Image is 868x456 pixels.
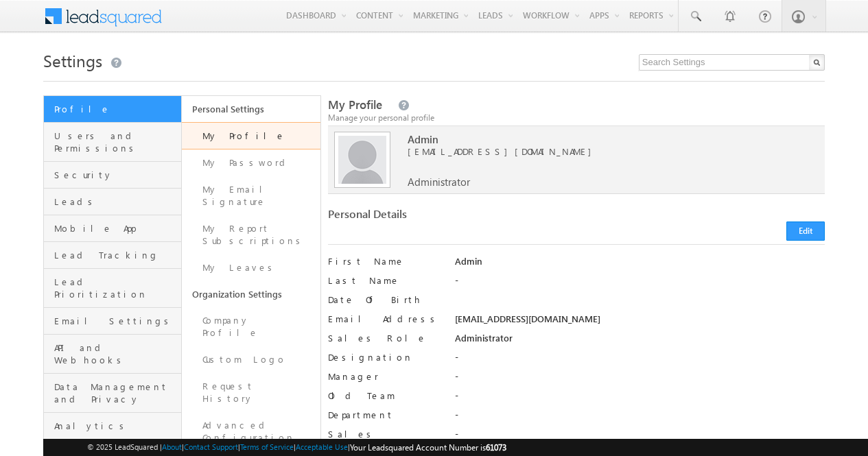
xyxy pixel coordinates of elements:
[182,149,320,176] a: My Password
[43,49,102,71] span: Settings
[54,222,178,235] span: Mobile App
[328,332,443,344] label: Sales Role
[328,370,443,383] label: Manager
[182,307,320,346] a: Company Profile
[162,442,182,451] a: About
[328,112,825,124] div: Manage your personal profile
[44,162,181,189] a: Security
[54,420,178,432] span: Analytics
[54,315,178,327] span: Email Settings
[54,249,178,261] span: Lead Tracking
[328,293,443,306] label: Date Of Birth
[455,389,825,409] div: -
[182,373,320,412] a: Request History
[54,341,178,366] span: API and Webhooks
[240,442,294,451] a: Terms of Service
[44,413,181,440] a: Analytics
[328,274,443,287] label: Last Name
[54,103,178,115] span: Profile
[455,409,825,428] div: -
[455,428,825,447] div: -
[87,441,506,454] span: © 2025 LeadSquared | | | | |
[328,255,443,267] label: First Name
[184,442,238,451] a: Contact Support
[328,97,382,112] span: My Profile
[44,308,181,335] a: Email Settings
[44,215,181,242] a: Mobile App
[182,176,320,215] a: My Email Signature
[328,428,443,453] label: Sales Regions
[182,215,320,254] a: My Report Subscriptions
[44,269,181,308] a: Lead Prioritization
[182,412,320,451] a: Advanced Configuration
[408,133,805,145] span: Admin
[182,254,320,281] a: My Leaves
[44,335,181,374] a: API and Webhooks
[182,346,320,373] a: Custom Logo
[408,176,470,188] span: Administrator
[328,313,443,325] label: Email Address
[44,242,181,269] a: Lead Tracking
[455,274,825,293] div: -
[44,96,181,123] a: Profile
[350,442,506,453] span: Your Leadsquared Account Number is
[328,389,443,402] label: Old Team
[328,409,443,421] label: Department
[54,195,178,208] span: Leads
[328,351,443,363] label: Designation
[54,169,178,181] span: Security
[44,123,181,162] a: Users and Permissions
[54,381,178,405] span: Data Management and Privacy
[182,96,320,122] a: Personal Settings
[182,281,320,307] a: Organization Settings
[455,313,825,332] div: [EMAIL_ADDRESS][DOMAIN_NAME]
[328,208,570,227] div: Personal Details
[182,122,320,149] a: My Profile
[455,370,825,389] div: -
[44,189,181,215] a: Leads
[296,442,348,451] a: Acceptable Use
[455,255,825,274] div: Admin
[786,221,825,241] button: Edit
[486,442,506,453] span: 61073
[54,130,178,154] span: Users and Permissions
[455,351,825,370] div: -
[408,145,805,158] span: [EMAIL_ADDRESS][DOMAIN_NAME]
[455,332,825,351] div: Administrator
[639,54,825,71] input: Search Settings
[54,276,178,300] span: Lead Prioritization
[44,374,181,413] a: Data Management and Privacy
